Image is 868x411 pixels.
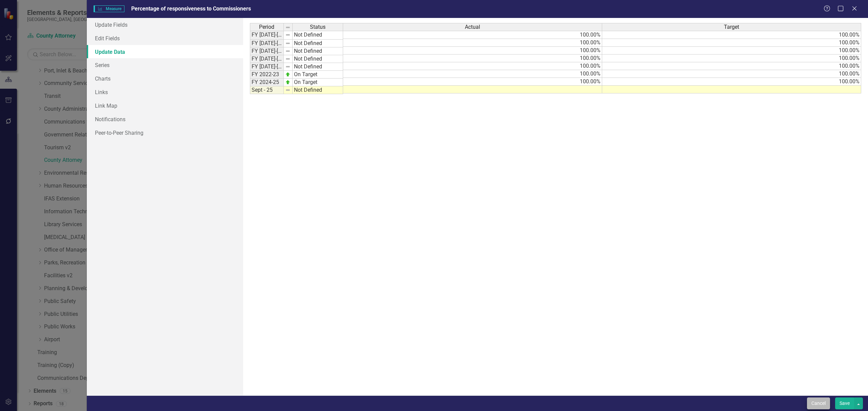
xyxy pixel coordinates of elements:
[87,58,243,72] a: Series
[343,70,602,78] td: 100.00%
[250,40,284,47] td: FY [DATE]-[DATE]
[293,71,343,79] td: On Target
[343,55,602,62] td: 100.00%
[94,5,124,12] span: Measure
[343,31,602,39] td: 100.00%
[343,47,602,55] td: 100.00%
[293,40,343,47] td: Not Defined
[250,47,284,55] td: FY [DATE]-[DATE]
[602,47,861,55] td: 100.00%
[250,86,284,94] td: Sept - 25
[465,24,480,30] span: Actual
[250,63,284,71] td: FY [DATE]-[DATE]
[293,86,343,94] td: Not Defined
[285,41,291,46] img: 8DAGhfEEPCf229AAAAAElFTkSuQmCC
[602,78,861,86] td: 100.00%
[343,39,602,47] td: 100.00%
[293,63,343,71] td: Not Defined
[602,31,861,39] td: 100.00%
[293,79,343,86] td: On Target
[250,79,284,86] td: FY 2024-25
[343,62,602,70] td: 100.00%
[602,70,861,78] td: 100.00%
[343,78,602,86] td: 100.00%
[250,71,284,79] td: FY 2022-23
[250,31,284,40] td: FY [DATE]-[DATE]
[87,85,243,99] a: Links
[285,72,291,77] img: zOikAAAAAElFTkSuQmCC
[87,112,243,126] a: Notifications
[87,18,243,31] a: Update Fields
[87,72,243,85] a: Charts
[310,24,325,30] span: Status
[285,80,291,85] img: zOikAAAAAElFTkSuQmCC
[807,397,830,409] button: Cancel
[285,32,291,38] img: 8DAGhfEEPCf229AAAAAElFTkSuQmCC
[835,397,854,409] button: Save
[87,45,243,59] a: Update Data
[285,48,291,54] img: 8DAGhfEEPCf229AAAAAElFTkSuQmCC
[602,55,861,62] td: 100.00%
[293,55,343,63] td: Not Defined
[285,64,291,69] img: 8DAGhfEEPCf229AAAAAElFTkSuQmCC
[724,24,739,30] span: Target
[293,31,343,40] td: Not Defined
[87,31,243,45] a: Edit Fields
[250,55,284,63] td: FY [DATE]-[DATE]
[259,24,274,30] span: Period
[293,47,343,55] td: Not Defined
[602,39,861,47] td: 100.00%
[285,56,291,62] img: 8DAGhfEEPCf229AAAAAElFTkSuQmCC
[602,62,861,70] td: 100.00%
[87,126,243,139] a: Peer-to-Peer Sharing
[285,87,291,93] img: 8DAGhfEEPCf229AAAAAElFTkSuQmCC
[87,99,243,112] a: Link Map
[131,5,251,12] span: Percentage of responsiveness to Commissioners
[285,25,291,30] img: 8DAGhfEEPCf229AAAAAElFTkSuQmCC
